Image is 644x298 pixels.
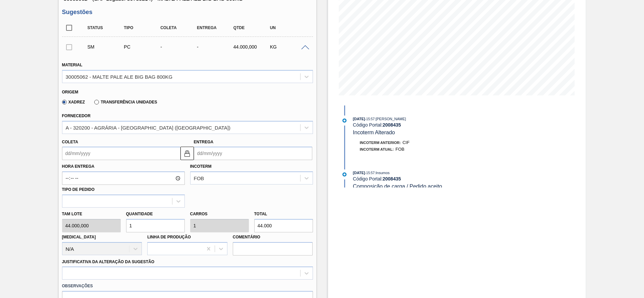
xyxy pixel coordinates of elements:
span: Incoterm Alterado [353,130,395,135]
label: Transferência Unidades [94,100,157,104]
img: locked [183,149,191,157]
strong: 2008435 [383,122,401,128]
div: 44.000,000 [232,44,272,50]
div: FOB [194,175,204,181]
span: Composicão de carga / Pedido aceito [353,183,442,189]
span: Incoterm Atual: [360,147,394,151]
img: atual [342,119,346,123]
label: Total [254,212,267,216]
label: Material [62,63,83,67]
div: Coleta [159,25,199,30]
label: Observações [62,281,313,291]
div: Status [86,25,126,30]
img: atual [342,172,346,176]
div: - [159,44,199,50]
span: [DATE] [353,117,365,121]
h3: Sugestões [62,9,313,16]
div: A - 320200 - AGRÁRIA - [GEOGRAPHIC_DATA] ([GEOGRAPHIC_DATA]) [66,125,231,130]
label: Linha de Produção [147,235,191,239]
label: Tam lote [62,209,121,219]
span: - 15:57 [365,171,375,175]
span: : [PERSON_NAME] [375,117,406,121]
span: Incoterm Anterior: [360,141,401,145]
span: FOB [395,147,405,152]
label: Quantidade [126,212,153,216]
strong: 2008435 [383,176,401,181]
label: Fornecedor [62,114,91,118]
div: 30005062 - MALTE PALE ALE BIG BAG 800KG [66,74,173,79]
label: Entrega [194,140,214,144]
div: - [195,44,236,50]
input: dd/mm/yyyy [62,147,180,160]
div: Código Portal: [353,176,512,181]
label: Justificativa da Alteração da Sugestão [62,259,155,264]
input: dd/mm/yyyy [194,147,312,160]
div: Tipo [122,25,163,30]
span: [DATE] [353,171,365,175]
span: CIF [402,140,410,145]
div: Pedido de Compra [122,44,163,50]
span: - 15:57 [365,117,375,121]
span: : Insumos [375,171,390,175]
div: UN [268,25,309,30]
label: Carros [190,212,208,216]
div: Entrega [195,25,236,30]
label: Origem [62,90,78,94]
label: [MEDICAL_DATA] [62,235,96,239]
label: Hora Entrega [62,162,185,171]
label: Tipo de pedido [62,187,95,192]
div: Qtde [232,25,272,30]
button: locked [180,147,194,160]
div: Sugestão Manual [86,44,126,50]
label: Xadrez [62,100,85,104]
label: Coleta [62,140,78,144]
label: Comentário [233,232,313,242]
div: Código Portal: [353,122,512,128]
label: Incoterm [190,164,212,169]
div: KG [268,44,309,50]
